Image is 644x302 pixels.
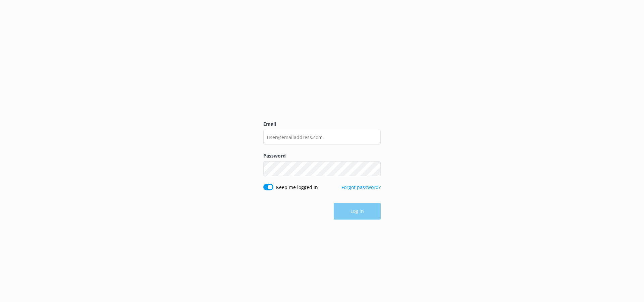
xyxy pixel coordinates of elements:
[341,184,381,190] a: Forgot password?
[367,162,381,176] button: Show password
[276,184,318,191] label: Keep me logged in
[263,152,381,160] label: Password
[263,120,381,128] label: Email
[263,130,381,145] input: user@emailaddress.com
